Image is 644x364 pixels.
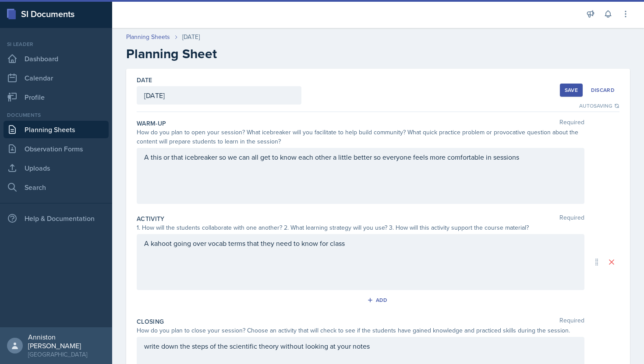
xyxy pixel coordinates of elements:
p: A this or that icebreaker so we can all get to know each other a little better so everyone feels ... [144,152,577,162]
button: Save [560,84,583,97]
a: Search [4,178,109,196]
div: Add [369,297,388,304]
button: Add [364,294,393,307]
a: Calendar [4,69,109,87]
div: Save [565,87,578,94]
div: Si leader [4,40,109,48]
div: [GEOGRAPHIC_DATA] [28,350,105,359]
a: Planning Sheets [4,121,109,138]
label: Date [137,76,152,84]
div: 1. How will the students collaborate with one another? 2. What learning strategy will you use? 3.... [137,223,584,232]
p: A kahoot going over vocab terms that they need to know for class [144,238,577,248]
div: How do you plan to close your session? Choose an activity that will check to see if the students ... [137,326,584,335]
span: Required [559,119,584,128]
label: Warm-Up [137,119,166,128]
a: Dashboard [4,50,109,67]
div: Autosaving [579,102,619,110]
label: Activity [137,214,165,223]
div: How do you plan to open your session? What icebreaker will you facilitate to help build community... [137,128,584,146]
div: Help & Documentation [4,210,109,227]
button: Discard [586,84,619,97]
a: Uploads [4,159,109,177]
div: [DATE] [182,32,200,42]
a: Profile [4,88,109,106]
h2: Planning Sheet [126,46,630,62]
div: Anniston [PERSON_NAME] [28,332,105,350]
span: Required [559,214,584,223]
a: Planning Sheets [126,32,170,42]
label: Closing [137,317,164,326]
p: write down the steps of the scientific theory without looking at your notes [144,341,577,351]
span: Required [559,317,584,326]
div: Documents [4,111,109,119]
div: Discard [591,87,615,94]
a: Observation Forms [4,140,109,157]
